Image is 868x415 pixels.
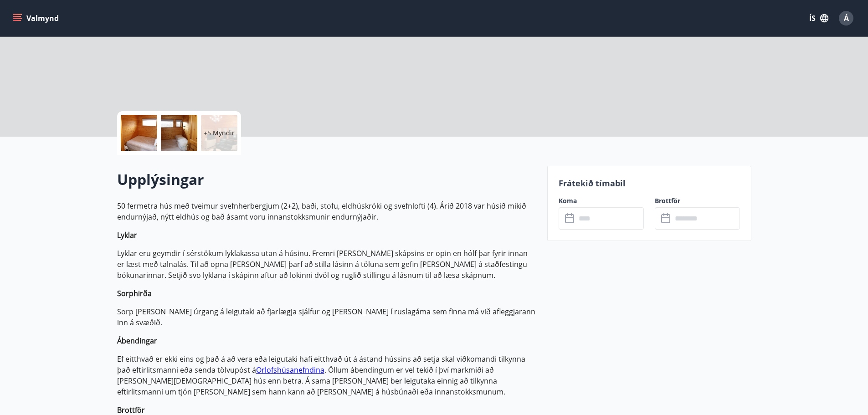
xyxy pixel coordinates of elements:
p: Sorp [PERSON_NAME] úrgang á leigutaki að fjarlægja sjálfur og [PERSON_NAME] í ruslagáma sem finna... [117,306,536,328]
strong: Ábendingar [117,336,157,346]
label: Koma [559,196,644,205]
p: 50 fermetra hús með tveimur svefnherbergjum (2+2), baði, stofu, eldhúskróki og svefnlofti (4). Ár... [117,200,536,222]
strong: Sorphirða [117,288,152,298]
button: menu [11,10,62,26]
a: Orlofshúsanefndina [256,365,324,375]
label: Brottför [655,196,740,205]
button: Á [835,7,857,29]
p: +5 Myndir [204,128,235,138]
h2: Upplýsingar [117,169,536,190]
p: Frátekið tímabil [559,177,740,189]
strong: Lyklar [117,230,137,240]
p: Lyklar eru geymdir í sérstökum lyklakassa utan á húsinu. Fremri [PERSON_NAME] skápsins er opin en... [117,248,536,281]
strong: Brottför [117,405,145,415]
span: Á [844,13,849,23]
button: ÍS [804,10,833,26]
p: Ef eitthvað er ekki eins og það á að vera eða leigutaki hafi eitthvað út á ástand hússins að setj... [117,354,536,397]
